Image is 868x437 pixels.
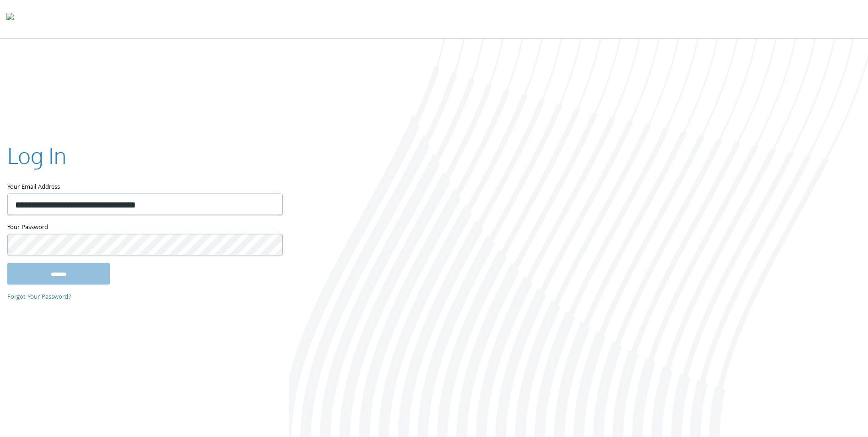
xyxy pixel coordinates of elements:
label: Your Password [7,223,282,234]
a: Forgot Your Password? [7,293,71,303]
keeper-lock: Open Keeper Popup [264,239,275,250]
h2: Log In [7,140,66,171]
keeper-lock: Open Keeper Popup [264,199,275,210]
img: todyl-logo-dark.svg [6,10,14,28]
